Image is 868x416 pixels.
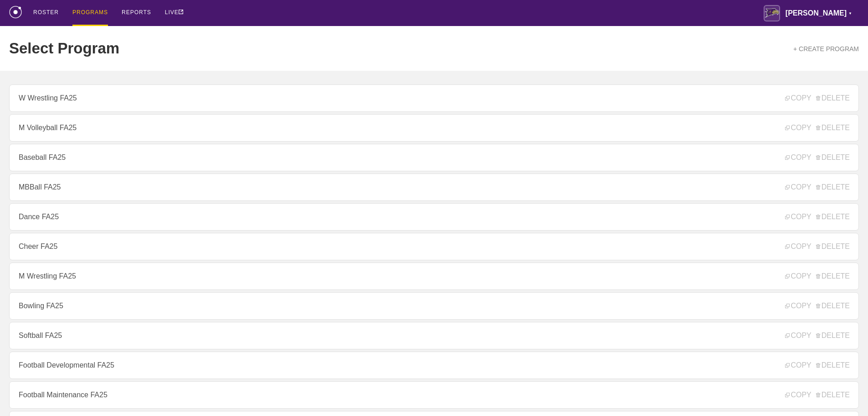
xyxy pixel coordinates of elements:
[764,5,780,21] img: Avila
[9,322,859,349] a: Softball FA25
[9,381,859,409] a: Football Maintenance FA25
[816,361,850,369] span: DELETE
[816,242,850,251] span: DELETE
[816,183,850,191] span: DELETE
[9,144,859,171] a: Baseball FA25
[785,153,811,162] span: COPY
[816,332,850,340] span: DELETE
[816,94,850,102] span: DELETE
[9,263,859,290] a: M Wrestling FA25
[9,203,859,231] a: Dance FA25
[816,391,850,399] span: DELETE
[785,183,811,191] span: COPY
[785,272,811,280] span: COPY
[9,174,859,201] a: MBBall FA25
[816,272,850,280] span: DELETE
[785,361,811,369] span: COPY
[9,84,859,112] a: W Wrestling FA25
[9,114,859,142] a: M Volleyball FA25
[9,352,859,379] a: Football Developmental FA25
[9,292,859,320] a: Bowling FA25
[822,372,868,416] iframe: Chat Widget
[785,332,811,340] span: COPY
[816,124,850,132] span: DELETE
[816,153,850,162] span: DELETE
[785,302,811,310] span: COPY
[785,213,811,221] span: COPY
[785,124,811,132] span: COPY
[9,233,859,260] a: Cheer FA25
[9,6,22,18] img: logo
[785,242,811,251] span: COPY
[785,94,811,102] span: COPY
[848,10,852,17] div: ▼
[816,213,850,221] span: DELETE
[793,45,859,53] a: + CREATE PROGRAM
[785,391,811,399] span: COPY
[816,302,850,310] span: DELETE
